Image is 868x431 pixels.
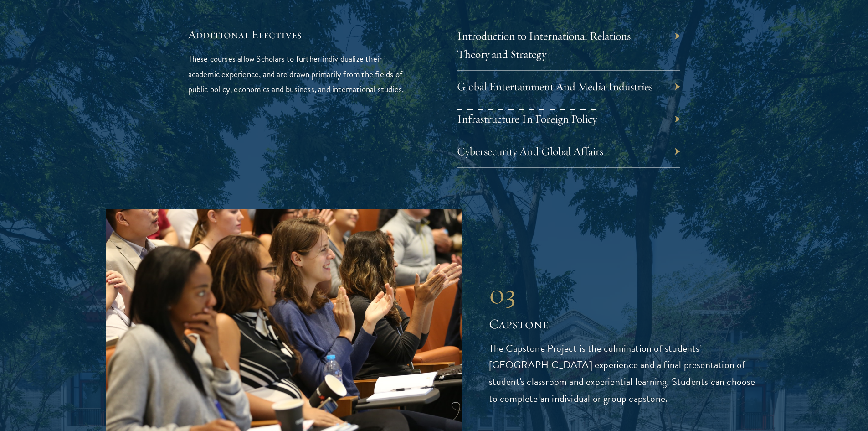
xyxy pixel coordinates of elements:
h5: Additional Electives [188,27,411,42]
a: Cybersecurity And Global Affairs [457,144,603,158]
h2: Capstone [489,315,762,333]
p: The Capstone Project is the culmination of students' [GEOGRAPHIC_DATA] experience and a final pre... [489,340,762,408]
a: Infrastructure In Foreign Policy [457,112,597,126]
p: These courses allow Scholars to further individualize their academic experience, and are drawn pr... [188,51,411,96]
div: 03 [489,278,762,311]
a: Introduction to International Relations Theory and Strategy [457,29,631,61]
a: Global Entertainment And Media Industries [457,79,652,93]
